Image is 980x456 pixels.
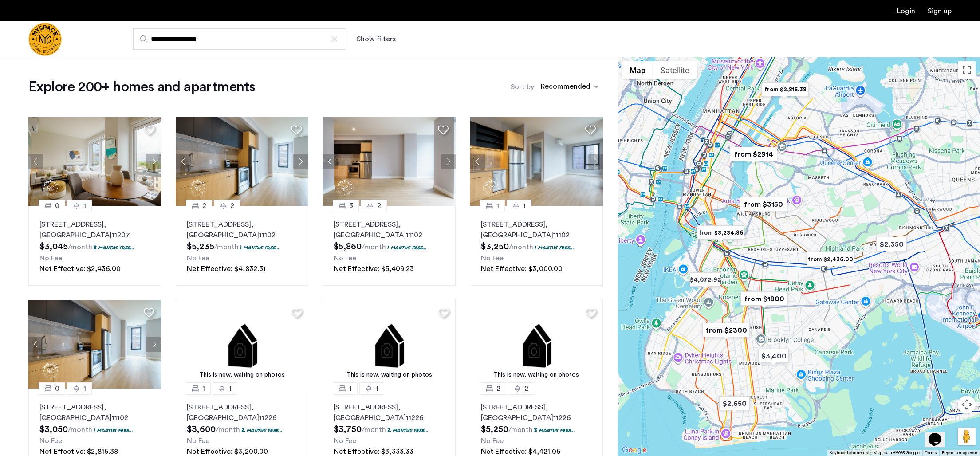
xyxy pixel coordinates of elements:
[536,79,603,95] ng-select: sort-apartment
[349,200,353,211] span: 3
[509,244,533,251] sub: /month
[323,300,456,389] img: 2.gif
[470,117,603,206] img: 1997_638519966982966758.png
[481,219,592,240] p: [STREET_ADDRESS] 11102
[39,437,62,444] span: No Fee
[187,448,268,455] span: Net Effective: $3,200.00
[28,300,161,389] img: 1997_638519968035243270.png
[94,426,133,434] p: 1 months free...
[620,444,649,456] a: Open this area in Google Maps (opens a new window)
[241,426,283,434] p: 2 months free...
[699,320,753,340] div: from $2300
[176,300,309,389] a: This is new, waiting on photos
[736,194,791,214] div: from $3150
[535,244,574,251] p: 1 months free...
[146,154,161,169] button: Next apartment
[716,393,753,413] div: $2,650
[470,154,485,169] button: Previous apartment
[362,244,386,251] sub: /month
[68,426,92,433] sub: /month
[28,23,62,56] a: Cazamio Logo
[334,242,362,251] span: $5,860
[133,28,346,50] input: Apartment Search
[230,200,234,211] span: 2
[240,244,279,251] p: 1 months free...
[534,426,575,434] p: 3 months free...
[693,223,748,243] div: from $3,234.86
[830,450,868,456] button: Keyboard shortcuts
[873,451,920,455] span: Map data ©2025 Google
[928,8,952,15] a: Registration
[83,200,86,211] span: 1
[387,244,427,251] p: 1 months free...
[481,242,509,251] span: $3,250
[334,265,414,272] span: Net Effective: $5,409.23
[334,437,356,444] span: No Fee
[441,154,456,169] button: Next apartment
[216,426,240,433] sub: /month
[622,61,653,79] button: Show street map
[481,448,560,455] span: Net Effective: $4,421.05
[55,383,59,394] span: 0
[958,61,976,79] button: Toggle fullscreen view
[180,370,304,380] div: This is new, waiting on photos
[187,242,214,251] span: $5,235
[323,206,456,286] a: 32[STREET_ADDRESS], [GEOGRAPHIC_DATA]111021 months free...No FeeNet Effective: $5,409.23
[942,450,977,456] a: Report a map error
[726,144,781,164] div: from $2914
[481,255,504,262] span: No Fee
[357,34,396,44] button: Show or hide filters
[39,265,121,272] span: Net Effective: $2,436.00
[334,255,356,262] span: No Fee
[39,448,118,455] span: Net Effective: $2,815.38
[897,8,915,15] a: Login
[470,300,603,389] img: 2.gif
[28,154,43,169] button: Previous apartment
[28,337,43,352] button: Previous apartment
[39,242,68,251] span: $3,045
[925,450,937,456] a: Terms (opens in new tab)
[293,154,308,169] button: Next apartment
[481,437,504,444] span: No Fee
[496,200,499,211] span: 1
[202,200,206,211] span: 2
[39,425,68,434] span: $3,050
[202,383,205,394] span: 1
[470,206,603,286] a: 11[STREET_ADDRESS], [GEOGRAPHIC_DATA]111021 months free...No FeeNet Effective: $3,000.00
[925,421,953,447] iframe: chat widget
[508,426,533,433] sub: /month
[146,337,161,352] button: Next apartment
[620,444,649,456] img: Google
[187,402,298,423] p: [STREET_ADDRESS] 11226
[758,79,812,99] div: from $2,815.38
[511,82,534,92] label: Sort by
[334,425,362,434] span: $3,750
[474,370,598,380] div: This is new, waiting on photos
[68,244,92,251] sub: /month
[28,117,161,206] img: 1997_638519001096654587.png
[229,383,232,394] span: 1
[481,402,592,423] p: [STREET_ADDRESS] 11226
[496,383,500,394] span: 2
[588,154,603,169] button: Next apartment
[334,402,445,423] p: [STREET_ADDRESS] 11226
[327,370,451,380] div: This is new, waiting on photos
[653,61,697,79] button: Show satellite imagery
[334,448,413,455] span: Net Effective: $3,333.33
[523,200,526,211] span: 1
[83,383,86,394] span: 1
[323,154,338,169] button: Previous apartment
[39,255,62,262] span: No Fee
[94,244,134,251] p: 3 months free...
[873,234,910,254] div: $2,350
[524,383,528,394] span: 2
[377,200,381,211] span: 2
[176,154,191,169] button: Previous apartment
[176,206,309,286] a: 22[STREET_ADDRESS], [GEOGRAPHIC_DATA]111021 months free...No FeeNet Effective: $4,832.31
[323,117,456,206] img: 1997_638519968069068022.png
[958,396,976,413] button: Map camera controls
[958,428,976,445] button: Drag Pegman onto the map to open Street View
[737,289,791,309] div: from $1800
[686,270,724,290] div: $4,072.92
[362,426,386,433] sub: /month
